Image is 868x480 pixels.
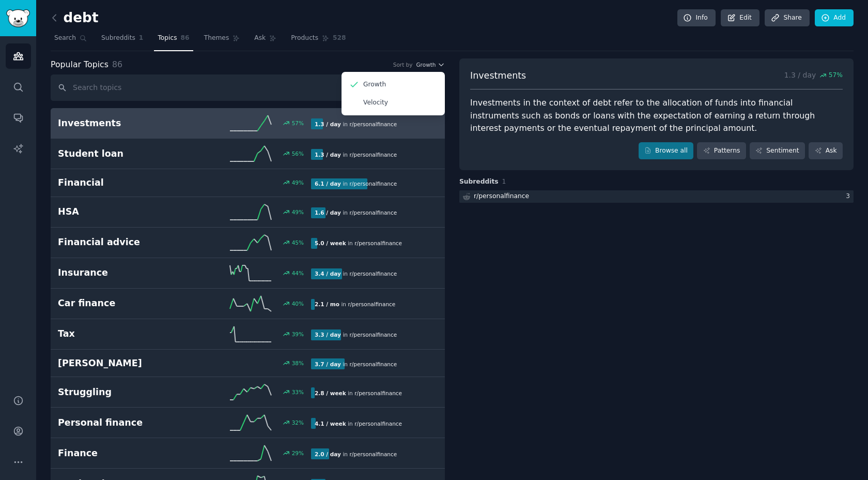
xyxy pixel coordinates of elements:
[58,416,184,429] h2: Personal finance
[315,390,346,396] b: 2.8 / week
[750,142,805,160] a: Sentiment
[292,208,304,216] div: 49 %
[292,359,304,367] div: 38 %
[470,69,526,82] span: Investments
[51,169,445,197] a: Financial49%6.1 / dayin r/personalfinance
[58,266,184,279] h2: Insurance
[292,419,304,426] div: 32 %
[474,192,529,201] div: r/ personalfinance
[829,71,843,80] span: 57 %
[349,181,397,187] span: r/ personalfinance
[846,192,854,201] div: 3
[51,438,445,469] a: Finance29%2.0 / dayin r/personalfinance
[311,358,400,369] div: in
[315,271,341,277] b: 3.4 / day
[101,34,135,43] span: Subreddits
[6,9,30,27] img: GummySearch logo
[51,74,445,101] input: Search topics
[58,205,184,218] h2: HSA
[154,30,193,51] a: Topics86
[311,299,399,310] div: in
[349,361,397,367] span: r/ personalfinance
[311,238,406,249] div: in
[291,34,318,43] span: Products
[287,30,349,51] a: Products528
[311,268,400,279] div: in
[721,9,760,27] a: Edit
[784,69,843,82] p: 1.3 / day
[809,142,843,160] a: Ask
[58,297,184,310] h2: Car finance
[292,179,304,186] div: 49 %
[677,9,716,27] a: Info
[51,319,445,350] a: Tax39%3.3 / dayin r/personalfinance
[139,34,144,43] span: 1
[58,357,184,370] h2: [PERSON_NAME]
[51,197,445,228] a: HSA49%1.6 / dayin r/personalfinance
[349,271,397,277] span: r/ personalfinance
[292,150,304,157] div: 56 %
[311,149,400,160] div: in
[354,421,402,427] span: r/ personalfinance
[315,152,341,158] b: 1.3 / day
[51,30,90,51] a: Search
[181,34,190,43] span: 86
[349,209,397,216] span: r/ personalfinance
[311,207,400,218] div: in
[697,142,746,160] a: Patterns
[58,147,184,160] h2: Student loan
[254,34,266,43] span: Ask
[502,178,506,185] span: 1
[349,451,397,457] span: r/ personalfinance
[348,301,395,307] span: r/ personalfinance
[292,269,304,277] div: 44 %
[363,80,386,89] p: Growth
[416,61,445,68] button: Growth
[51,139,445,169] a: Student loan56%1.3 / dayin r/personalfinance
[349,332,397,338] span: r/ personalfinance
[51,377,445,408] a: Struggling33%2.8 / weekin r/personalfinance
[354,390,402,396] span: r/ personalfinance
[416,61,436,68] span: Growth
[58,176,184,189] h2: Financial
[315,332,341,338] b: 3.3 / day
[58,447,184,460] h2: Finance
[470,97,843,135] div: Investments in the context of debt refer to the allocation of funds into financial instruments su...
[51,228,445,258] a: Financial advice45%5.0 / weekin r/personalfinance
[251,30,280,51] a: Ask
[639,142,694,160] a: Browse all
[393,61,413,68] div: Sort by
[315,209,341,216] b: 1.6 / day
[315,240,346,246] b: 5.0 / week
[363,98,388,108] p: Velocity
[459,177,499,187] span: Subreddits
[311,418,406,429] div: in
[315,421,346,427] b: 4.1 / week
[292,300,304,307] div: 40 %
[315,121,341,127] b: 1.3 / day
[311,329,400,340] div: in
[765,9,809,27] a: Share
[354,240,402,246] span: r/ personalfinance
[51,10,98,26] h2: debt
[315,301,339,307] b: 2.1 / mo
[158,34,177,43] span: Topics
[58,236,184,249] h2: Financial advice
[333,34,346,43] span: 528
[311,448,400,459] div: in
[349,152,397,158] span: r/ personalfinance
[51,58,109,71] span: Popular Topics
[815,9,854,27] a: Add
[204,34,229,43] span: Themes
[459,190,854,203] a: r/personalfinance3
[315,181,341,187] b: 6.1 / day
[315,361,341,367] b: 3.7 / day
[51,350,445,378] a: [PERSON_NAME]38%3.7 / dayin r/personalfinance
[292,239,304,246] div: 45 %
[112,59,122,69] span: 86
[292,449,304,457] div: 29 %
[51,408,445,438] a: Personal finance32%4.1 / weekin r/personalfinance
[54,34,76,43] span: Search
[51,108,445,139] a: Investments57%1.3 / dayin r/personalfinance
[311,387,406,398] div: in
